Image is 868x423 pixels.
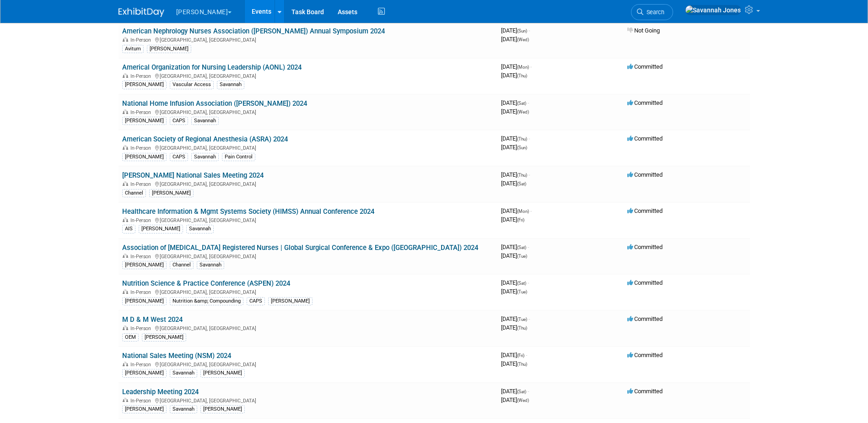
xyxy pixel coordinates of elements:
span: Committed [627,352,663,358]
span: [DATE] [501,388,529,395]
span: In-Person [130,254,154,260]
span: (Sat) [517,101,526,106]
div: [GEOGRAPHIC_DATA], [GEOGRAPHIC_DATA] [122,252,494,260]
div: [PERSON_NAME] [200,369,245,377]
span: (Tue) [517,317,527,322]
div: CAPS [170,117,188,125]
div: Channel [170,261,194,269]
span: (Mon) [517,209,529,214]
a: Nutrition Science & Practice Conference (ASPEN) 2024 [122,279,290,287]
div: Savannah [186,225,214,233]
span: - [528,135,530,142]
div: Savannah [197,261,224,269]
img: In-Person Event [123,325,128,330]
span: [DATE] [501,72,527,79]
div: Savannah [191,153,219,161]
span: In-Person [130,109,154,115]
a: American Society of Regional Anesthesia (ASRA) 2024 [122,135,288,143]
span: [DATE] [501,324,527,331]
div: Pain Control [222,153,255,161]
span: - [530,63,532,70]
span: (Wed) [517,398,529,403]
div: Nutrition &amp; Compounding [170,297,243,305]
img: In-Person Event [123,73,128,78]
div: [GEOGRAPHIC_DATA], [GEOGRAPHIC_DATA] [122,72,494,79]
span: (Wed) [517,109,529,114]
img: In-Person Event [123,109,128,114]
span: (Sat) [517,389,526,394]
span: - [528,279,529,286]
a: Search [631,4,673,20]
span: [DATE] [501,36,529,43]
span: (Thu) [517,325,527,331]
div: [PERSON_NAME] [122,153,167,161]
div: [PERSON_NAME] [122,297,167,305]
span: [DATE] [501,207,532,214]
span: In-Person [130,289,154,295]
img: In-Person Event [123,37,128,42]
div: [GEOGRAPHIC_DATA], [GEOGRAPHIC_DATA] [122,144,494,151]
span: In-Person [130,37,154,43]
div: [GEOGRAPHIC_DATA], [GEOGRAPHIC_DATA] [122,108,494,115]
span: [DATE] [501,216,524,223]
div: AIS [122,225,135,233]
span: - [528,388,529,395]
div: OEM [122,333,139,342]
div: [PERSON_NAME] [268,297,313,305]
span: (Thu) [517,173,527,178]
span: (Thu) [517,362,527,367]
div: [PERSON_NAME] [122,261,167,269]
a: M D & M West 2024 [122,315,183,324]
span: [DATE] [501,252,527,259]
span: (Sun) [517,28,527,33]
span: - [526,352,527,358]
span: (Thu) [517,136,527,141]
img: In-Person Event [123,398,128,402]
span: [DATE] [501,144,527,151]
div: [PERSON_NAME] [122,369,167,377]
span: (Sat) [517,181,526,186]
span: [DATE] [501,396,529,403]
span: Committed [627,63,663,70]
div: [PERSON_NAME] [149,189,194,197]
span: - [528,315,530,322]
span: Search [643,9,664,16]
span: (Mon) [517,65,529,70]
span: (Sat) [517,245,526,250]
span: - [528,99,529,106]
div: [GEOGRAPHIC_DATA], [GEOGRAPHIC_DATA] [122,396,494,404]
div: Savannah [170,405,197,413]
div: [GEOGRAPHIC_DATA], [GEOGRAPHIC_DATA] [122,216,494,223]
span: - [528,171,530,178]
div: [GEOGRAPHIC_DATA], [GEOGRAPHIC_DATA] [122,288,494,295]
span: In-Person [130,217,154,223]
div: Savannah [217,81,244,89]
span: (Tue) [517,289,527,294]
div: [GEOGRAPHIC_DATA], [GEOGRAPHIC_DATA] [122,324,494,331]
span: [DATE] [501,171,530,178]
div: Savannah [170,369,197,377]
img: Savannah Jones [685,5,741,15]
span: In-Person [130,362,154,368]
div: [GEOGRAPHIC_DATA], [GEOGRAPHIC_DATA] [122,360,494,368]
div: Avitum [122,45,144,53]
img: In-Person Event [123,181,128,186]
div: [GEOGRAPHIC_DATA], [GEOGRAPHIC_DATA] [122,180,494,187]
img: ExhibitDay [119,8,164,17]
span: - [530,207,532,214]
span: Committed [627,207,663,214]
span: [DATE] [501,99,529,106]
span: (Tue) [517,254,527,259]
a: Leadership Meeting 2024 [122,388,199,396]
img: In-Person Event [123,217,128,222]
div: Vascular Access [170,81,214,89]
span: In-Person [130,325,154,331]
span: [DATE] [501,63,532,70]
span: [DATE] [501,244,529,250]
a: Americal Organization for Nursing Leadership (AONL) 2024 [122,63,302,71]
span: Not Going [627,27,660,34]
a: National Sales Meeting (NSM) 2024 [122,352,231,360]
span: [DATE] [501,360,527,367]
span: Committed [627,244,663,250]
div: [PERSON_NAME] [200,405,245,413]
